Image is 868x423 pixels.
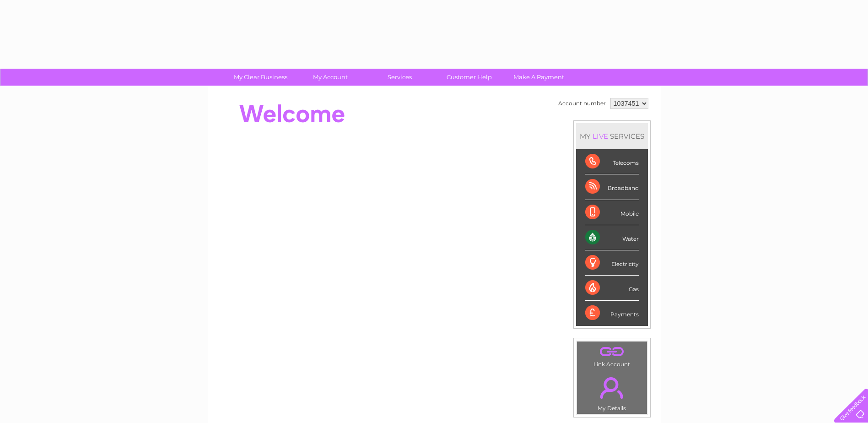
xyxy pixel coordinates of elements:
[579,372,645,404] a: .
[362,69,437,86] a: Services
[591,132,610,141] div: LIVE
[223,69,298,86] a: My Clear Business
[431,69,507,86] a: Customer Help
[585,250,639,276] div: Electricity
[585,200,639,225] div: Mobile
[577,369,647,414] td: My Details
[292,69,368,86] a: My Account
[556,96,608,111] td: Account number
[585,149,639,174] div: Telecoms
[585,301,639,325] div: Payments
[585,276,639,301] div: Gas
[577,341,647,370] td: Link Account
[585,174,639,200] div: Broadband
[576,123,648,149] div: MY SERVICES
[501,69,577,86] a: Make A Payment
[585,225,639,250] div: Water
[579,344,645,360] a: .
